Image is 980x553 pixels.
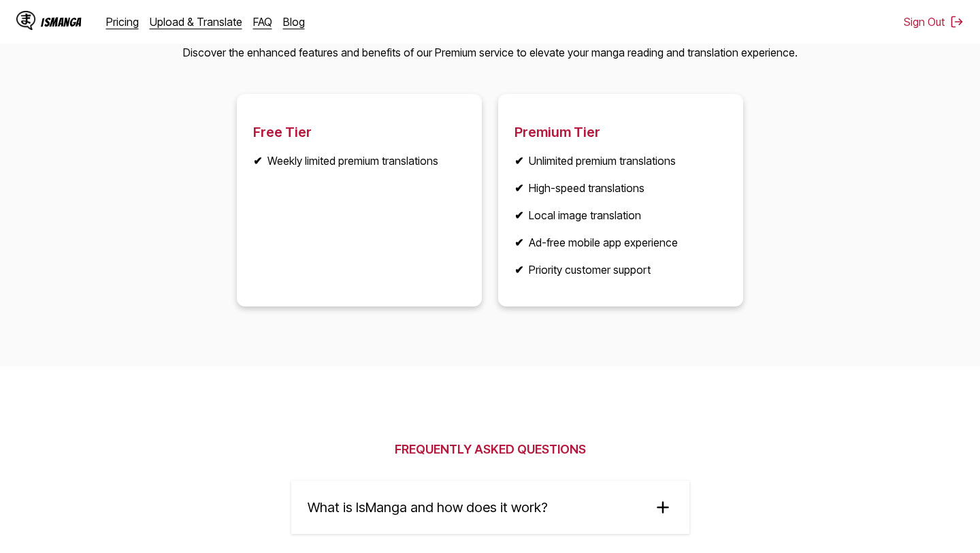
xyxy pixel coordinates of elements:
[514,124,727,140] h3: Premium Tier
[514,236,523,249] b: ✔
[106,15,139,29] a: Pricing
[514,208,523,222] b: ✔
[395,442,586,456] h2: Frequently Asked Questions
[950,15,964,29] img: Sign out
[514,154,727,168] li: Unlimited premium translations
[904,15,964,29] button: Sign Out
[253,154,262,168] b: ✔
[16,11,35,30] img: IsManga Logo
[253,15,272,29] a: FAQ
[514,181,727,195] li: High-speed translations
[183,44,798,62] p: Discover the enhanced features and benefits of our Premium service to elevate your manga reading ...
[514,236,727,249] li: Ad-free mobile app experience
[514,181,523,195] b: ✔
[253,154,465,168] li: Weekly limited premium translations
[514,263,523,276] b: ✔
[253,124,465,140] h3: Free Tier
[150,15,242,29] a: Upload & Translate
[514,263,727,276] li: Priority customer support
[41,16,82,29] div: IsManga
[514,208,727,222] li: Local image translation
[16,11,106,33] a: IsManga LogoIsManga
[283,15,305,29] a: Blog
[291,481,689,534] summary: What is IsManga and how does it work?
[653,497,673,518] img: plus
[308,499,548,516] span: What is IsManga and how does it work?
[514,154,523,168] b: ✔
